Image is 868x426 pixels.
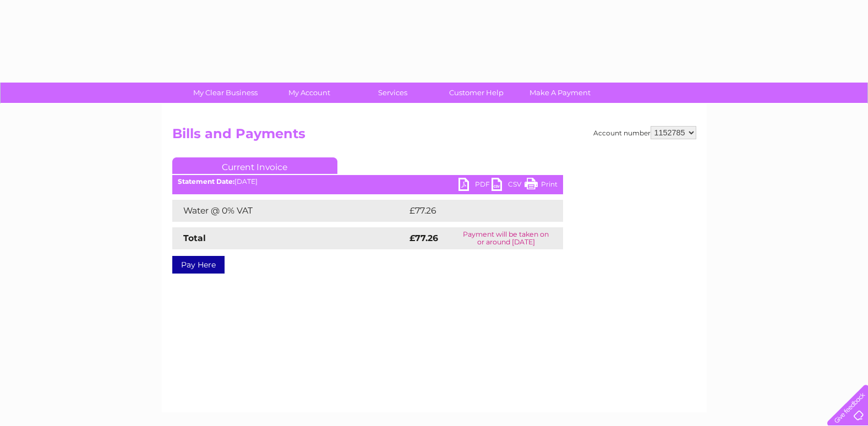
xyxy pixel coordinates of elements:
a: Print [525,178,558,194]
b: Statement Date: [178,177,234,185]
div: [DATE] [172,178,563,185]
a: My Clear Business [180,83,271,103]
a: My Account [264,83,354,103]
a: Customer Help [431,83,522,103]
a: CSV [492,178,525,194]
h2: Bills and Payments [172,126,696,147]
td: Payment will be taken on or around [DATE] [449,227,563,249]
a: Make A Payment [515,83,605,103]
td: Water @ 0% VAT [172,200,407,222]
td: £77.26 [407,200,541,222]
strong: Total [183,233,206,243]
div: Account number [593,126,696,139]
a: PDF [458,178,492,194]
a: Pay Here [172,256,225,274]
a: Current Invoice [172,157,337,174]
strong: £77.26 [410,233,438,243]
a: Services [347,83,438,103]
